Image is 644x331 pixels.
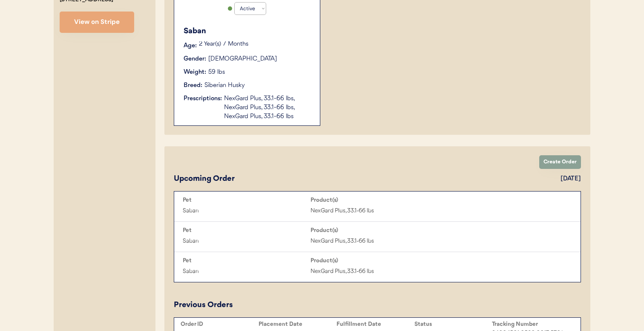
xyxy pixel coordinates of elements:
div: Saban [183,267,310,276]
div: Tracking Number [492,321,570,328]
p: 2 Year(s) 7 Months [199,41,311,47]
button: View on Stripe [60,12,134,33]
div: Saban [183,236,310,246]
div: Saban [184,26,311,37]
div: Saban [183,206,310,216]
div: [DEMOGRAPHIC_DATA] [208,55,277,64]
div: Placement Date [259,321,336,328]
div: Weight: [184,68,206,77]
div: Pet [183,257,310,264]
div: Pet [183,227,310,234]
div: Fulfillment Date [336,321,414,328]
div: NexGard Plus, 33.1-66 lbs [310,236,438,246]
div: Order ID [181,321,259,328]
div: NexGard Plus, 33.1-66 lbs [310,206,438,216]
div: Siberian Husky [204,81,245,90]
div: [DATE] [561,174,581,183]
div: Prescriptions: [184,94,222,103]
div: Age: [184,41,197,50]
div: NexGard Plus, 33.1-66 lbs [310,267,438,276]
div: NexGard Plus, 33.1-66 lbs, NexGard Plus, 33.1-66 lbs, NexGard Plus, 33.1-66 lbs [224,94,311,121]
div: Product(s) [310,197,438,203]
div: Gender: [184,55,206,64]
div: Status [414,321,492,328]
div: Breed: [184,81,202,90]
div: 59 lbs [208,68,225,77]
div: Product(s) [310,257,438,264]
div: Previous Orders [174,299,233,311]
button: Create Order [539,155,581,169]
div: Pet [183,197,310,203]
div: Product(s) [310,227,438,234]
div: Upcoming Order [174,173,235,185]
